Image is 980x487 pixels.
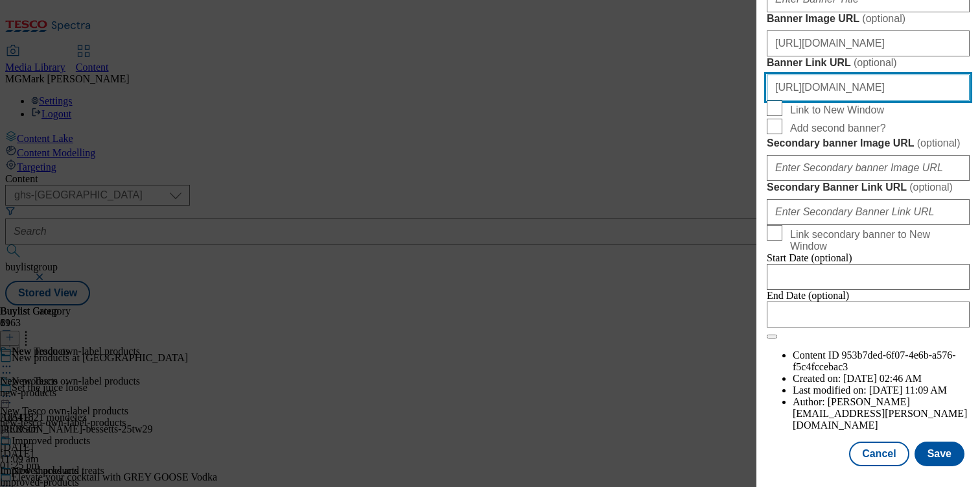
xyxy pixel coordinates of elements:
span: [PERSON_NAME][EMAIL_ADDRESS][PERSON_NAME][DOMAIN_NAME] [793,396,967,431]
input: Enter Banner Link URL [767,75,970,101]
span: Link to New Window [790,104,884,116]
span: Add second banner? [790,123,886,134]
input: Enter Date [767,264,970,290]
input: Enter Secondary banner Image URL [767,155,970,181]
span: ( optional ) [909,182,953,193]
span: Link secondary banner to New Window [790,229,964,252]
span: 953b7ded-6f07-4e6b-a576-f5c4fccebac3 [793,350,956,372]
span: ( optional ) [862,13,905,24]
button: Cancel [849,442,909,466]
span: End Date (optional) [767,290,849,301]
li: Created on: [793,373,970,385]
input: Enter Secondary Banner Link URL [767,199,970,225]
label: Banner Link URL [767,56,970,69]
span: Start Date (optional) [767,252,852,263]
span: [DATE] 02:46 AM [843,373,922,384]
span: [DATE] 11:09 AM [869,385,947,396]
li: Author: [793,396,970,431]
label: Secondary Banner Link URL [767,181,970,194]
span: ( optional ) [854,57,897,68]
li: Last modified on: [793,385,970,396]
span: ( optional ) [917,137,961,148]
label: Secondary banner Image URL [767,137,970,150]
li: Content ID [793,350,970,373]
label: Banner Image URL [767,12,970,25]
button: Save [915,442,964,466]
input: Enter Banner Image URL [767,30,970,56]
input: Enter Date [767,302,970,327]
